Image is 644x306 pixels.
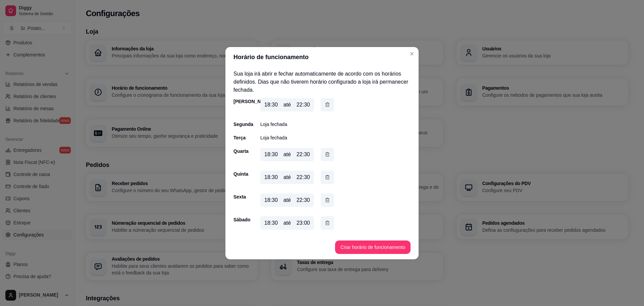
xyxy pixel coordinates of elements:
p: Sua loja irá abrir e fechar automaticamente de acordo com os horários definidos. Dias que não tiv... [233,70,411,94]
div: até [283,173,291,181]
div: 18:30 [264,101,278,109]
div: [PERSON_NAME] [233,98,247,105]
div: 18:30 [264,150,278,159]
p: Loja fechada [260,121,287,128]
header: Horário de funcionamento [225,47,419,67]
div: 18:30 [264,173,278,181]
div: 22:30 [297,196,310,204]
div: 22:30 [297,150,310,159]
div: até [283,150,291,159]
div: 18:30 [264,219,278,227]
button: Close [407,48,417,59]
div: 22:30 [297,101,310,109]
div: Segunda [233,121,247,128]
div: 18:30 [264,196,278,204]
div: Quinta [233,171,247,177]
div: 22:30 [297,173,310,181]
p: Loja fechada [260,134,287,141]
div: Sexta [233,193,247,200]
div: Quarta [233,148,247,155]
div: 23:00 [297,219,310,227]
div: até [283,196,291,204]
div: Terça [233,134,247,141]
div: até [283,219,291,227]
button: Criar horário de funcionamento [335,241,411,254]
div: até [283,101,291,109]
div: Sábado [233,216,247,223]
